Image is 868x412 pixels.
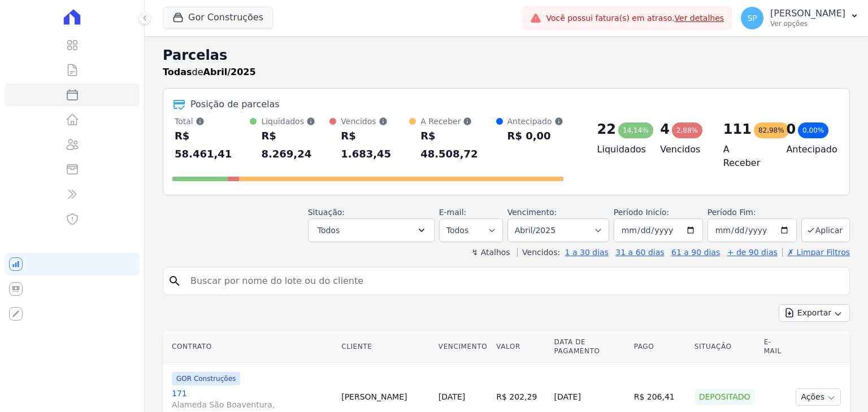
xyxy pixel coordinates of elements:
[341,127,409,163] div: R$ 1.683,45
[163,331,337,363] th: Contrato
[471,248,510,257] label: ↯ Atalhos
[779,304,850,322] button: Exportar
[341,116,409,127] div: Vencidos
[723,120,752,138] div: 111
[163,67,192,77] strong: Todas
[308,208,345,217] label: Situação:
[695,389,755,405] div: Depositado
[434,331,492,363] th: Vencimento
[723,143,769,170] h4: A Receber
[507,208,557,217] label: Vencimento:
[671,248,720,257] a: 61 a 90 dias
[801,218,850,242] button: Aplicar
[614,208,669,217] label: Período Inicío:
[672,122,702,138] div: 2,88%
[439,392,465,401] a: [DATE]
[517,248,560,257] label: Vencidos:
[172,372,240,385] span: GOR Construções
[168,274,181,288] i: search
[420,116,496,127] div: A Receber
[163,65,256,79] p: de
[615,248,664,257] a: 31 a 60 dias
[507,116,563,127] div: Antecipado
[782,248,850,257] a: ✗ Limpar Filtros
[597,143,643,156] h4: Liquidados
[770,19,845,28] p: Ver opções
[660,143,705,156] h4: Vencidos
[546,12,724,24] span: Você possui fatura(s) em atraso.
[308,218,435,242] button: Todos
[675,14,724,23] a: Ver detalhes
[175,116,250,127] div: Total
[690,331,759,363] th: Situação
[786,143,831,156] h4: Antecipado
[727,248,778,257] a: + de 90 dias
[507,127,563,145] div: R$ 0,00
[732,2,868,34] button: SP [PERSON_NAME] Ver opções
[708,207,797,218] label: Período Fim:
[786,120,796,138] div: 0
[618,122,653,138] div: 14,14%
[492,331,549,363] th: Valor
[203,67,256,77] strong: Abril/2025
[261,127,329,163] div: R$ 8.269,24
[630,331,690,363] th: Pago
[796,388,841,406] button: Ações
[175,127,250,163] div: R$ 58.461,41
[420,127,496,163] div: R$ 48.508,72
[184,270,845,292] input: Buscar por nome do lote ou do cliente
[190,98,280,111] div: Posição de parcelas
[798,122,828,138] div: 0,00%
[660,120,670,138] div: 4
[597,120,616,138] div: 22
[163,7,273,28] button: Gor Construções
[439,208,467,217] label: E-mail:
[318,223,340,237] span: Todos
[163,45,850,65] h2: Parcelas
[261,116,329,127] div: Liquidados
[747,14,757,22] span: SP
[770,8,845,19] p: [PERSON_NAME]
[550,331,630,363] th: Data de Pagamento
[754,122,789,138] div: 82,98%
[565,248,609,257] a: 1 a 30 dias
[759,331,792,363] th: E-mail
